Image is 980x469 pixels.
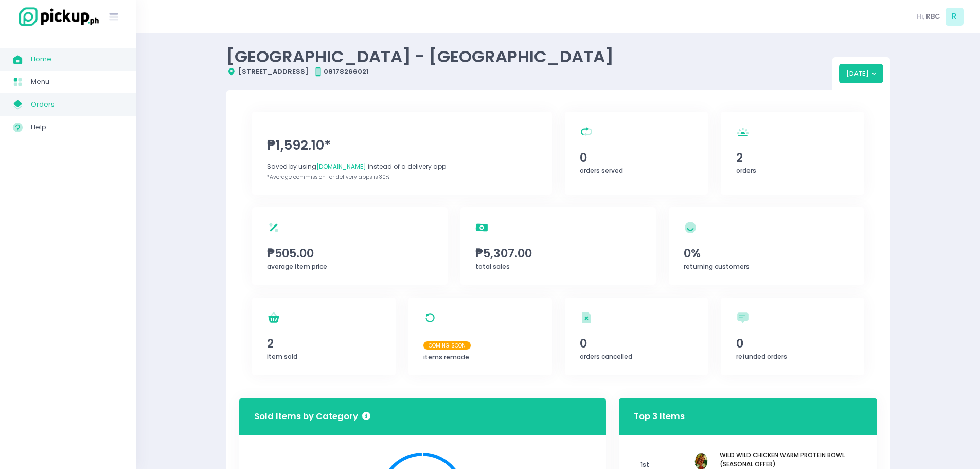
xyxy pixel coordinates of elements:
span: [DOMAIN_NAME] [316,162,366,171]
span: WILD WILD CHICKEN WARM PROTEIN BOWL (SEASONAL OFFER) [720,451,862,469]
button: [DATE] [839,64,884,83]
a: ₱505.00average item price [252,207,448,285]
span: 0 [580,335,693,352]
a: 2item sold [252,298,396,375]
span: average item price [267,262,327,271]
a: 0orders served [565,112,708,195]
span: orders [736,166,756,175]
span: 0% [684,245,849,262]
div: [STREET_ADDRESS] 09178266021 [226,66,832,77]
span: Menu [31,75,123,89]
a: 0%returning customers [669,207,864,285]
h3: Top 3 Items [634,402,685,431]
span: orders served [580,166,623,175]
a: 2orders [721,112,864,195]
span: Hi, [917,11,924,22]
span: refunded orders [736,352,787,361]
span: 0 [580,149,693,166]
span: total sales [475,262,510,271]
span: 2 [736,149,849,166]
span: item sold [267,352,297,361]
span: ₱1,592.10* [267,135,537,155]
div: [GEOGRAPHIC_DATA] - [GEOGRAPHIC_DATA] [226,46,832,66]
span: 2 [267,335,380,352]
a: 0refunded orders [721,298,864,375]
a: ₱5,307.00total sales [460,207,656,285]
a: 0orders cancelled [565,298,708,375]
h3: Sold Items by Category [254,410,370,423]
span: items remade [423,353,469,361]
span: ₱5,307.00 [475,245,641,262]
span: 0 [736,335,849,352]
img: logo [13,6,100,28]
span: orders cancelled [580,352,632,361]
span: R [946,8,964,26]
span: ₱505.00 [267,245,433,262]
span: Help [31,120,123,134]
span: returning customers [684,262,750,271]
span: RBC [926,11,940,22]
div: Saved by using instead of a delivery app [267,162,537,171]
span: Coming Soon [423,341,471,350]
span: Orders [31,98,123,111]
span: Home [31,53,123,66]
span: *Average commission for delivery apps is 30% [267,173,389,181]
